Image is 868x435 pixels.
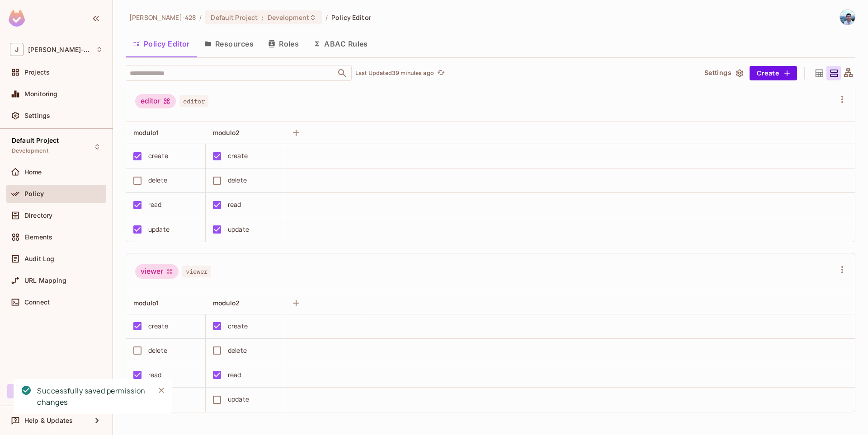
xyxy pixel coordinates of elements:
div: create [228,151,248,161]
span: modulo1 [133,129,159,136]
span: J [10,43,24,56]
span: Development [12,147,48,154]
li: / [325,13,328,22]
span: the active workspace [129,13,196,22]
div: update [228,394,249,404]
li: / [199,13,202,22]
div: delete [148,175,167,185]
div: Successfully saved permission changes [37,385,147,408]
span: Audit Log [24,255,54,262]
button: Create [750,66,797,80]
button: refresh [436,68,447,79]
button: Roles [261,33,306,55]
span: editor [179,95,208,107]
div: read [148,200,162,210]
span: Development [268,13,309,22]
div: read [228,200,241,210]
button: Resources [197,33,261,55]
span: Projects [24,69,50,76]
span: Workspace: John-428 [28,46,91,53]
span: refresh [437,69,445,78]
div: create [228,321,248,331]
span: Default Project [12,137,59,144]
div: delete [148,346,167,355]
span: Monitoring [24,90,58,98]
div: delete [228,175,247,185]
span: modulo2 [213,129,240,136]
button: Policy Editor [126,33,197,55]
button: Open [336,67,349,80]
span: modulo1 [133,299,159,307]
div: editor [135,94,176,108]
button: ABAC Rules [306,33,375,55]
span: Home [24,168,42,176]
span: Policy Editor [331,13,371,22]
div: create [148,321,168,331]
div: update [148,225,170,234]
span: viewer [182,266,211,277]
div: update [228,225,249,234]
div: read [228,370,241,380]
div: delete [228,346,247,355]
span: URL Mapping [24,277,66,284]
div: viewer [135,264,179,279]
span: Elements [24,234,52,241]
span: Connect [24,299,50,306]
span: : [261,14,264,21]
span: Default Project [211,13,258,22]
span: Click to refresh data [434,68,447,79]
p: Last Updated 39 minutes ago [355,70,434,77]
span: modulo2 [213,299,240,307]
img: John Fabio Isaza Benitez [840,10,855,25]
div: read [148,370,162,380]
span: Directory [24,212,52,219]
button: Close [155,384,168,397]
button: Settings [701,66,746,80]
div: create [148,151,168,161]
span: Policy [24,190,44,197]
img: SReyMgAAAABJRU5ErkJggg== [9,10,25,27]
span: Settings [24,112,50,119]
